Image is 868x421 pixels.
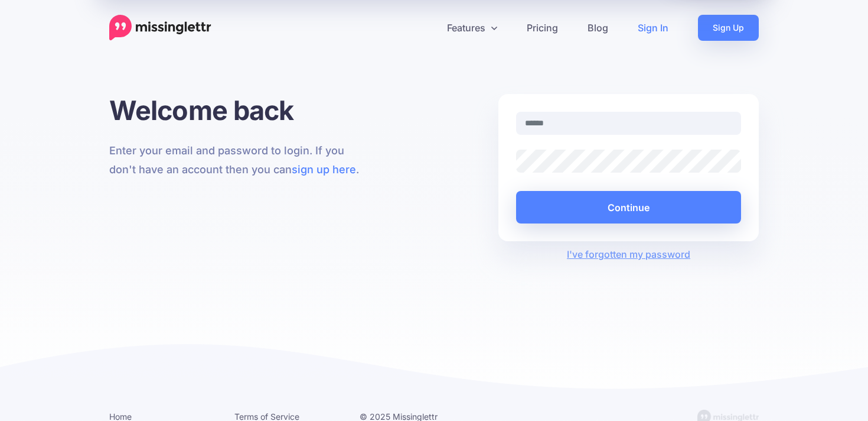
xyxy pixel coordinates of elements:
[623,15,683,41] a: Sign In
[573,15,623,41] a: Blog
[698,15,759,41] a: Sign Up
[432,15,512,41] a: Features
[567,248,690,260] a: I've forgotten my password
[516,191,741,224] button: Continue
[292,163,356,176] a: sign up here
[512,15,573,41] a: Pricing
[109,141,370,179] p: Enter your email and password to login. If you don't have an account then you can .
[109,94,370,127] h1: Welcome back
